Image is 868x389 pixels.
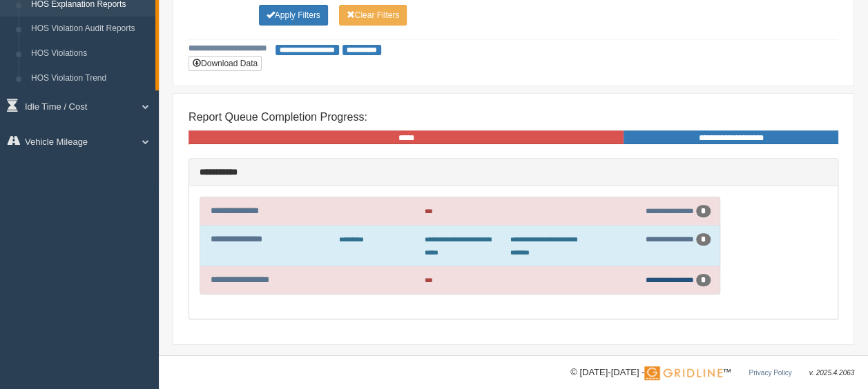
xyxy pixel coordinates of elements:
[25,41,155,66] a: HOS Violations
[644,366,722,380] img: Gridline
[25,17,155,41] a: HOS Violation Audit Reports
[809,369,854,377] span: v. 2025.4.2063
[339,5,407,26] button: Change Filter Options
[189,56,262,71] button: Download Data
[570,366,854,380] div: © [DATE]-[DATE] - ™
[749,369,791,377] a: Privacy Policy
[189,111,838,123] h4: Report Queue Completion Progress:
[25,66,155,91] a: HOS Violation Trend
[259,5,328,26] button: Change Filter Options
